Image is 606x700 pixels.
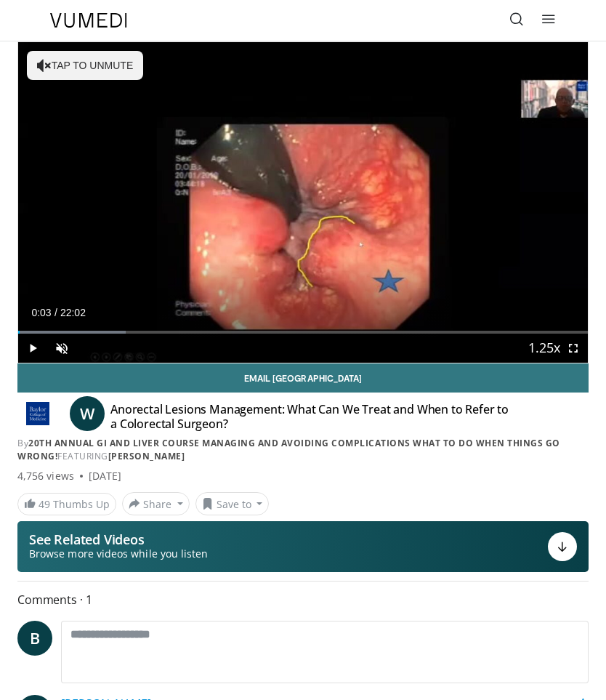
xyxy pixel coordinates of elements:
video-js: Video Player [18,42,588,363]
button: See Related Videos Browse more videos while you listen [17,521,589,572]
button: Share [122,492,190,515]
button: Playback Rate [530,334,559,363]
img: 20th Annual GI and Liver Course Managing and Avoiding Complications What To Do When Things Go Wrong! [17,402,58,425]
span: Browse more videos while you listen [29,547,208,561]
span: 4,756 views [17,469,74,483]
div: By FEATURING [17,437,589,463]
span: Comments 1 [17,590,589,609]
h4: Anorectal Lesions Management: What Can We Treat and When to Refer to a Colorectal Surgeon? [110,402,516,431]
a: [PERSON_NAME] [108,450,185,462]
a: 49 Thumbs Up [17,493,116,515]
a: B [17,621,52,656]
button: Tap to unmute [27,51,143,80]
button: Unmute [47,334,76,363]
p: See Related Videos [29,532,208,547]
img: VuMedi Logo [50,13,127,28]
span: / [54,307,57,318]
a: 20th Annual GI and Liver Course Managing and Avoiding Complications What To Do When Things Go Wrong! [17,437,560,462]
a: Email [GEOGRAPHIC_DATA] [17,363,589,393]
span: 22:02 [60,307,86,318]
button: Play [18,334,47,363]
div: [DATE] [89,469,121,483]
button: Fullscreen [559,334,588,363]
span: 49 [39,497,50,511]
span: 0:03 [31,307,51,318]
button: Save to [195,492,270,515]
div: Progress Bar [18,331,588,334]
a: W [70,396,105,431]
